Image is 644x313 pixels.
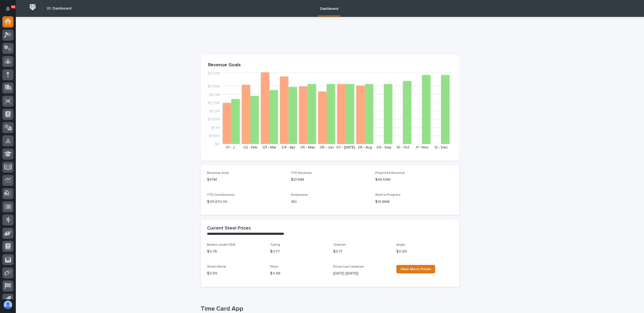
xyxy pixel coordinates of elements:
span: Work in Progress [375,193,401,197]
span: YTD Contributions [207,193,235,197]
tspan: $1.65M [208,118,220,122]
tspan: $0 [215,142,220,146]
a: View More Prices [396,265,435,273]
p: Revenue Goals [208,62,452,68]
span: Sheet Metal [207,265,226,268]
text: 10 - Oct [397,146,409,149]
button: Notifications [2,3,13,14]
tspan: $2.2M [209,109,220,113]
p: $31.19M [291,177,369,183]
span: Employees [291,193,308,197]
tspan: $2.75M [208,101,220,105]
tspan: $1.1M [211,126,220,130]
h2: 01. Dashboard [47,6,71,11]
span: Projected Revenue [375,171,405,175]
p: 60 [12,5,15,9]
span: Tubing [270,243,280,246]
button: users-avatar [2,299,13,310]
p: $ 0.77 [270,249,327,254]
p: $ 311,870.00 [207,199,285,205]
text: 07 - [DATE] [336,146,355,149]
text: 04 - Apr [282,146,295,149]
p: [DATE] ([DATE]) [333,271,390,276]
span: Channel [333,243,346,246]
text: 11 - Nov [416,146,428,149]
p: $ 0.68 [270,271,327,276]
p: $ 0.76 [207,249,264,254]
span: View More Prices [401,267,431,271]
p: $47M [207,177,285,183]
p: $19.86M [375,199,453,205]
tspan: $3.3M [209,93,220,97]
text: 08 - Aug [358,146,372,149]
p: $ 0.71 [333,249,390,254]
p: $48.59M [375,177,453,183]
p: 180 [291,199,369,205]
p: $ 0.59 [207,271,264,276]
span: Revenue Goal [207,171,229,175]
p: Time Card App [201,305,457,313]
span: Beams (under 55#) [207,243,236,246]
text: 05 - May [300,146,315,149]
span: YTD Revenue [291,171,312,175]
tspan: $3.85M [207,85,220,88]
span: Angle [396,243,405,246]
text: 06 - Jun [319,146,333,149]
span: Plate [270,265,278,268]
span: Prices Last Updated [333,265,364,268]
text: 12 - Dec [434,146,448,149]
tspan: $4.77M [207,72,220,76]
text: 03 - Mar [262,146,276,149]
text: 01 - J… [226,146,237,149]
h2: Current Steel Prices [207,226,251,231]
text: 02 - Feb [243,146,257,149]
text: 09 - Sep [377,146,391,149]
div: Notifications60 [7,6,13,15]
p: $ 0.69 [396,249,453,254]
tspan: $550K [209,134,220,138]
img: Workspace Logo [28,2,37,12]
